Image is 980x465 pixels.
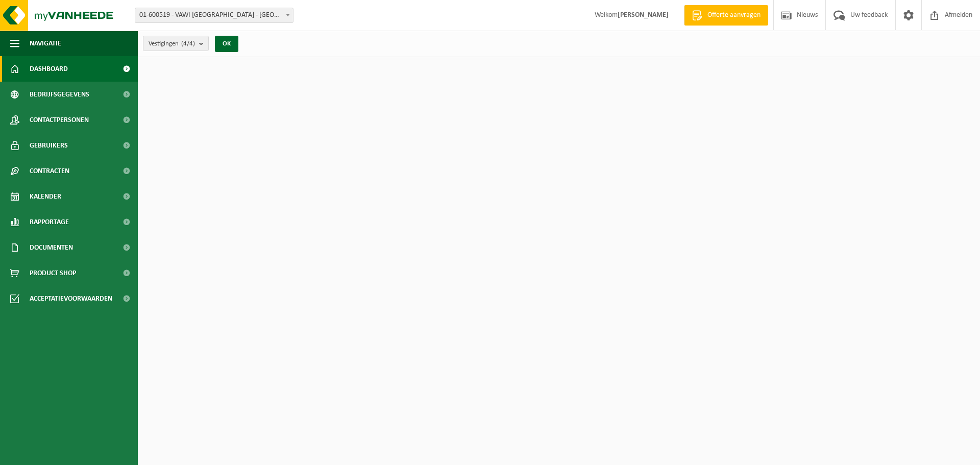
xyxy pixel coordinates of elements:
[30,209,69,235] span: Rapportage
[149,36,195,52] span: Vestigingen
[30,82,89,107] span: Bedrijfsgegevens
[135,8,293,23] span: 01-600519 - VAWI NV - ANTWERPEN
[618,11,669,19] strong: [PERSON_NAME]
[143,36,209,51] button: Vestigingen(4/4)
[30,235,73,260] span: Documenten
[30,158,69,184] span: Contracten
[30,133,68,158] span: Gebruikers
[135,8,293,22] span: 01-600519 - VAWI NV - ANTWERPEN
[30,31,61,56] span: Navigatie
[684,5,768,26] a: Offerte aanvragen
[30,107,89,133] span: Contactpersonen
[30,56,68,82] span: Dashboard
[30,184,61,209] span: Kalender
[181,40,195,47] count: (4/4)
[30,286,112,311] span: Acceptatievoorwaarden
[215,36,238,52] button: OK
[30,260,76,286] span: Product Shop
[705,10,763,20] span: Offerte aanvragen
